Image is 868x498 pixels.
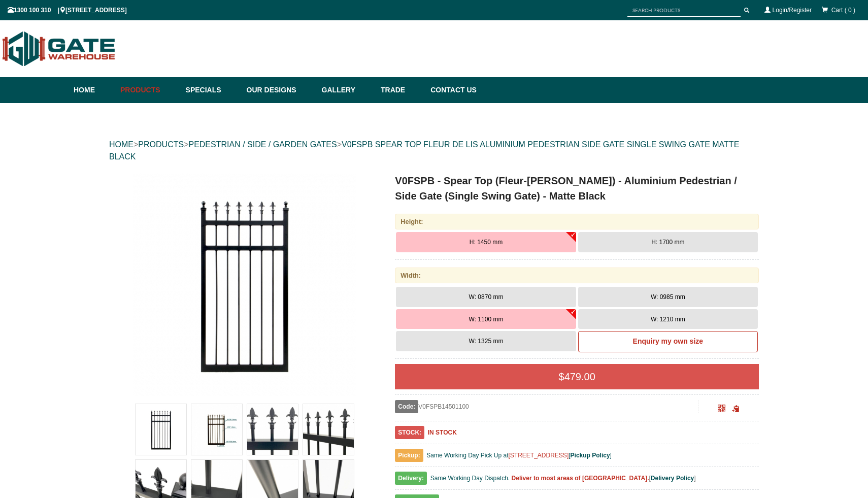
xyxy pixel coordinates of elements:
b: Enquiry my own size [633,337,703,345]
div: $ [395,364,759,389]
b: IN STOCK [428,429,457,436]
a: HOME [109,140,133,149]
a: Click to enlarge and scan to share. [718,406,725,413]
a: Products [115,77,181,103]
h1: V0FSPB - Spear Top (Fleur-[PERSON_NAME]) - Aluminium Pedestrian / Side Gate (Single Swing Gate) -... [395,173,759,204]
img: V0FSPB - Spear Top (Fleur-de-lis) - Aluminium Pedestrian / Side Gate (Single Swing Gate) - Matte ... [303,404,354,455]
a: V0FSPB - Spear Top (Fleur-de-lis) - Aluminium Pedestrian / Side Gate (Single Swing Gate) - Matte ... [110,173,379,396]
b: Deliver to most areas of [GEOGRAPHIC_DATA]. [512,475,649,482]
button: W: 1100 mm [396,309,576,329]
span: Cart ( 0 ) [831,7,855,14]
a: Specials [181,77,242,103]
button: W: 0870 mm [396,287,576,307]
a: Contact Us [425,77,477,103]
span: W: 0985 mm [651,293,685,301]
img: V0FSPB - Spear Top (Fleur-de-lis) - Aluminium Pedestrian / Side Gate (Single Swing Gate) - Matte ... [247,404,298,455]
div: Height: [395,214,759,229]
a: Delivery Policy [651,475,694,482]
div: [ ] [395,472,759,490]
button: W: 1210 mm [578,309,758,329]
button: H: 1450 mm [396,232,576,252]
button: W: 1325 mm [396,331,576,351]
span: W: 1100 mm [469,316,504,323]
a: [STREET_ADDRESS] [509,452,569,459]
div: Width: [395,268,759,283]
button: W: 0985 mm [578,287,758,307]
span: Click to copy the URL [732,405,740,413]
img: V0FSPB - Spear Top (Fleur-de-lis) - Aluminium Pedestrian / Side Gate (Single Swing Gate) - Matte ... [191,404,242,455]
a: Pickup Policy [571,452,610,459]
a: Login/Register [773,7,812,14]
span: Code: [395,400,418,413]
div: > > > [109,128,759,173]
span: Pickup: [395,449,423,462]
span: 1300 100 310 | [STREET_ADDRESS] [8,7,127,14]
span: Delivery: [395,472,427,485]
img: V0FSPB - Spear Top (Fleur-de-lis) - Aluminium Pedestrian / Side Gate (Single Swing Gate) - Matte ... [133,173,356,396]
a: Home [74,77,115,103]
span: Same Working Day Dispatch. [430,475,510,482]
a: Enquiry my own size [578,331,758,352]
span: H: 1700 mm [651,239,684,246]
input: SEARCH PRODUCTS [627,4,741,17]
span: W: 1325 mm [469,338,504,345]
a: Trade [376,77,425,103]
a: Gallery [317,77,376,103]
div: V0FSPB14501100 [395,400,698,413]
a: Our Designs [242,77,317,103]
button: H: 1700 mm [578,232,758,252]
a: V0FSPB SPEAR TOP FLEUR DE LIS ALUMINIUM PEDESTRIAN SIDE GATE SINGLE SWING GATE MATTE BLACK [109,140,739,161]
a: PEDESTRIAN / SIDE / GARDEN GATES [188,140,337,149]
span: STOCK: [395,426,424,439]
span: W: 1210 mm [651,316,685,323]
span: W: 0870 mm [469,293,504,301]
img: V0FSPB - Spear Top (Fleur-de-lis) - Aluminium Pedestrian / Side Gate (Single Swing Gate) - Matte ... [136,404,186,455]
span: 479.00 [564,371,595,382]
a: PRODUCTS [138,140,184,149]
span: Same Working Day Pick Up at [ ] [426,452,612,459]
span: H: 1450 mm [470,239,503,246]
